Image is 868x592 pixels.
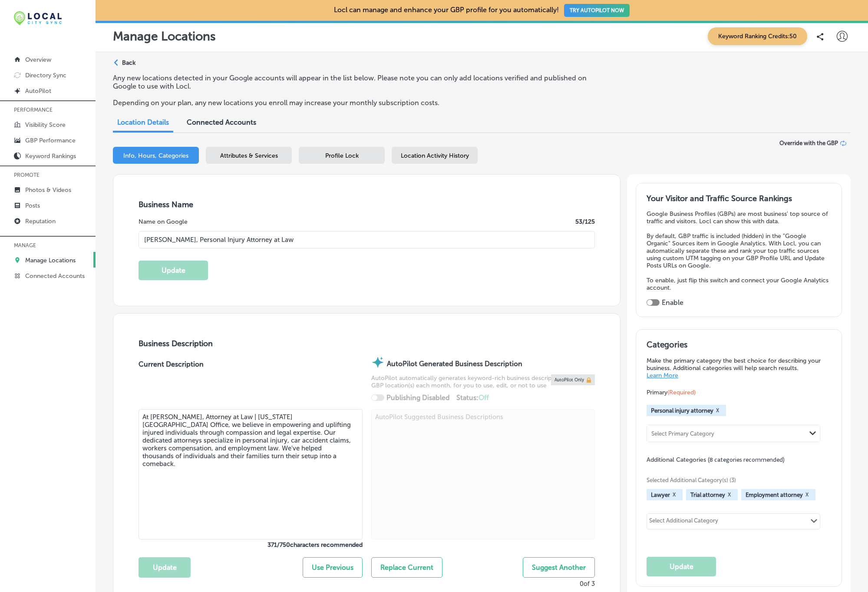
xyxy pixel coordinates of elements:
img: 12321ecb-abad-46dd-be7f-2600e8d3409flocal-city-sync-logo-rectangle.png [14,11,62,25]
button: Replace Current [371,557,442,578]
button: X [725,491,733,498]
span: Location Activity History [401,152,469,159]
h3: Business Name [139,200,595,209]
p: By default, GBP traffic is included (hidden) in the "Google Organic" Sources item in Google Analy... [647,232,831,269]
p: Back [122,59,135,66]
span: Primary [647,389,696,396]
span: Additional Categories [647,456,785,463]
span: (Required) [667,389,696,396]
p: Depending on your plan, any new locations you enroll may increase your monthly subscription costs. [113,99,592,107]
a: Learn More [647,372,678,379]
span: Override with the GBP [779,140,838,146]
span: Selected Additional Category(s) (3) [647,477,825,483]
h3: Categories [647,340,831,353]
button: X [713,407,722,414]
label: 53 /125 [575,218,595,225]
span: Connected Accounts [187,118,256,126]
textarea: At [PERSON_NAME], Attorney at Law | [US_STATE][GEOGRAPHIC_DATA] Office, we believe in empowering ... [139,409,362,539]
span: Personal injury attorney [651,407,713,414]
p: Make the primary category the best choice for describing your business. Additional categories wil... [647,357,831,379]
button: TRY AUTOPILOT NOW [564,4,630,17]
h3: Business Description [139,339,595,348]
p: Connected Accounts [25,272,85,280]
p: Directory Sync [25,72,66,79]
div: Select Additional Category [649,517,718,527]
span: Keyword Ranking Credits: 50 [708,27,807,45]
h3: Your Visitor and Traffic Source Rankings [647,194,831,203]
p: Photos & Videos [25,186,71,194]
button: Update [139,557,191,578]
p: AutoPilot [25,87,51,95]
p: Reputation [25,218,56,225]
button: Suggest Another [523,557,595,578]
p: Overview [25,56,51,63]
span: Info, Hours, Categories [123,152,188,159]
span: Profile Lock [325,152,359,159]
strong: AutoPilot Generated Business Description [387,360,522,368]
button: X [803,491,811,498]
p: GBP Performance [25,137,76,144]
label: Current Description [139,360,204,409]
p: Any new locations detected in your Google accounts will appear in the list below. Please note you... [113,74,592,90]
p: Posts [25,202,40,209]
button: Use Previous [303,557,363,578]
label: Name on Google [139,218,188,225]
span: Attributes & Services [220,152,278,159]
button: X [670,491,678,498]
div: Select Primary Category [651,430,714,437]
label: Enable [662,298,683,307]
p: Manage Locations [113,29,216,43]
button: Update [647,557,716,576]
p: 0 of 3 [580,580,595,588]
p: To enable, just flip this switch and connect your Google Analytics account. [647,277,831,291]
span: Employment attorney [746,492,803,498]
p: Manage Locations [25,257,76,264]
span: Location Details [117,118,169,126]
p: Keyword Rankings [25,152,76,160]
p: Google Business Profiles (GBPs) are most business' top source of traffic and visitors. Locl can s... [647,210,831,225]
label: 371 / 750 characters recommended [139,541,362,549]
img: autopilot-icon [371,356,384,369]
button: Update [139,261,208,280]
span: Trial attorney [690,492,725,498]
span: (8 categories recommended) [708,456,785,464]
span: Lawyer [651,492,670,498]
input: Enter Location Name [139,231,595,248]
p: Visibility Score [25,121,66,129]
